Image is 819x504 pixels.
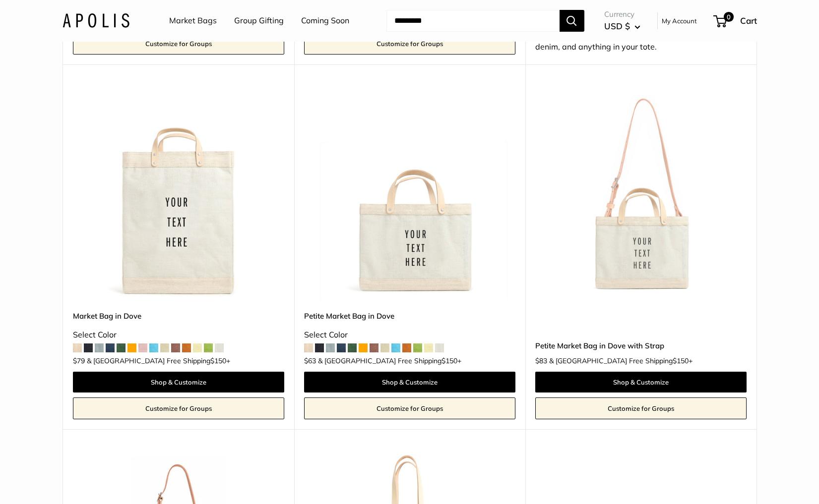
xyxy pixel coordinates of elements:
[535,397,747,419] a: Customize for Groups
[73,310,284,322] a: Market Bag in Dove
[535,356,547,365] span: $83
[304,310,515,322] a: Petite Market Bag in Dove
[73,33,284,55] a: Customize for Groups
[169,13,217,28] a: Market Bags
[87,357,230,364] span: & [GEOGRAPHIC_DATA] Free Shipping +
[73,397,284,419] a: Customize for Groups
[673,356,689,365] span: $150
[304,33,515,55] a: Customize for Groups
[304,356,316,365] span: $63
[723,12,733,22] span: 0
[73,372,284,392] a: Shop & Customize
[662,15,697,27] a: My Account
[234,13,284,28] a: Group Gifting
[304,89,515,300] img: Petite Market Bag in Dove
[714,13,757,29] a: 0 Cart
[604,21,630,31] span: USD $
[304,89,515,300] a: Petite Market Bag in DovePetite Market Bag in Dove
[304,397,515,419] a: Customize for Groups
[560,10,584,32] button: Search
[535,372,747,392] a: Shop & Customize
[549,357,693,364] span: & [GEOGRAPHIC_DATA] Free Shipping +
[441,356,457,365] span: $150
[740,15,757,26] span: Cart
[63,13,129,28] img: Apolis
[304,372,515,392] a: Shop & Customize
[301,13,349,28] a: Coming Soon
[210,356,226,365] span: $150
[386,10,560,32] input: Search...
[73,328,284,342] div: Select Color
[604,7,640,21] span: Currency
[604,18,640,34] button: USD $
[73,89,284,300] img: Market Bag in Dove
[535,89,747,300] img: Petite Market Bag in Dove with Strap
[73,89,284,300] a: Market Bag in DoveMarket Bag in Dove
[535,340,747,351] a: Petite Market Bag in Dove with Strap
[73,356,85,365] span: $79
[318,357,461,364] span: & [GEOGRAPHIC_DATA] Free Shipping +
[535,89,747,300] a: Petite Market Bag in Dove with StrapPetite Market Bag in Dove with Strap
[304,328,515,342] div: Select Color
